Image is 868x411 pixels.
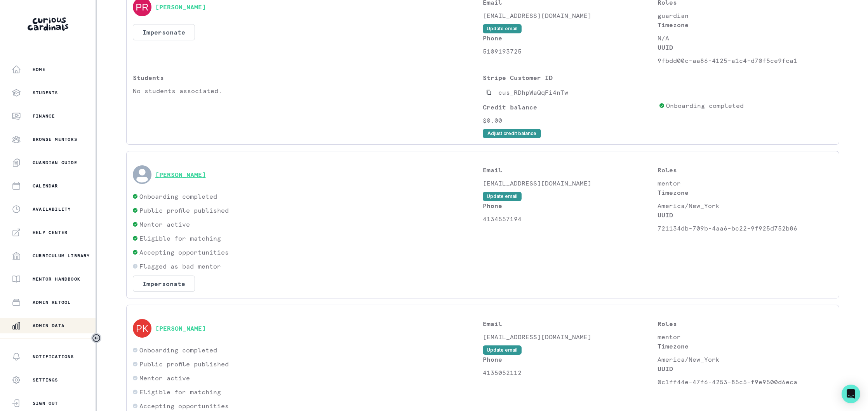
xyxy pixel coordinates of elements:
[483,179,658,188] p: [EMAIL_ADDRESS][DOMAIN_NAME]
[33,90,58,96] p: Students
[33,323,64,329] p: Admin Data
[658,20,833,29] p: Timezone
[483,201,658,210] p: Phone
[658,201,833,210] p: America/New_York
[139,373,190,383] p: Mentor active
[33,183,58,189] p: Calendar
[133,276,195,292] button: Impersonate
[483,47,658,56] p: 5109193725
[33,377,58,383] p: Settings
[483,129,541,138] button: Adjust credit balance
[33,229,68,236] p: Help Center
[483,368,658,377] p: 4135052112
[133,319,151,338] img: svg
[33,253,90,259] p: Curriculum Library
[658,377,833,387] p: 0c1ff44e-47f6-4253-85c5-f9e9500d6eca
[658,188,833,197] p: Timezone
[483,345,522,355] button: Update email
[33,66,45,73] p: Home
[658,332,833,342] p: mentor
[33,113,55,119] p: Finance
[483,165,658,175] p: Email
[483,192,522,201] button: Update email
[658,11,833,20] p: guardian
[658,364,833,373] p: UUID
[139,262,221,271] p: Flagged as bad mentor
[139,387,221,397] p: Eligible for matching
[133,86,483,95] p: No students associated.
[483,332,658,342] p: [EMAIL_ADDRESS][DOMAIN_NAME]
[842,385,860,403] div: Open Intercom Messenger
[139,401,229,411] p: Accepting opportunities
[658,179,833,188] p: mentor
[483,214,658,224] p: 4134557194
[483,319,658,328] p: Email
[483,11,658,20] p: [EMAIL_ADDRESS][DOMAIN_NAME]
[33,160,77,166] p: Guardian Guide
[666,101,744,110] p: Onboarding completed
[139,248,229,257] p: Accepting opportunities
[483,33,658,43] p: Phone
[483,86,495,99] button: Copied to clipboard
[33,206,71,212] p: Availability
[658,33,833,43] p: N/A
[155,3,206,11] button: [PERSON_NAME]
[91,333,101,343] button: Toggle sidebar
[33,136,77,142] p: Browse Mentors
[483,116,656,125] p: $0.00
[33,299,71,305] p: Admin Retool
[658,319,833,328] p: Roles
[658,56,833,65] p: 9fbdd00c-aa86-4125-a1c4-d70f5ce9fca1
[483,24,522,33] button: Update email
[658,355,833,364] p: America/New_York
[658,165,833,175] p: Roles
[133,165,151,184] svg: avatar
[483,355,658,364] p: Phone
[33,276,80,282] p: Mentor Handbook
[483,102,656,112] p: Credit balance
[33,354,74,360] p: Notifications
[483,73,656,82] p: Stripe Customer ID
[139,345,217,355] p: Onboarding completed
[33,400,58,406] p: Sign Out
[155,171,206,179] button: [PERSON_NAME]
[658,43,833,52] p: UUID
[498,88,568,97] p: cus_RDhpWaQqFi4nTw
[28,17,68,31] img: Curious Cardinals Logo
[658,342,833,351] p: Timezone
[139,206,229,215] p: Public profile published
[139,220,190,229] p: Mentor active
[155,324,206,332] button: [PERSON_NAME]
[139,234,221,243] p: Eligible for matching
[139,359,229,369] p: Public profile published
[658,210,833,220] p: UUID
[133,24,195,40] button: Impersonate
[658,224,833,233] p: 721134db-709b-4aa6-bc22-9f925d752b86
[139,192,217,201] p: Onboarding completed
[133,73,483,82] p: Students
